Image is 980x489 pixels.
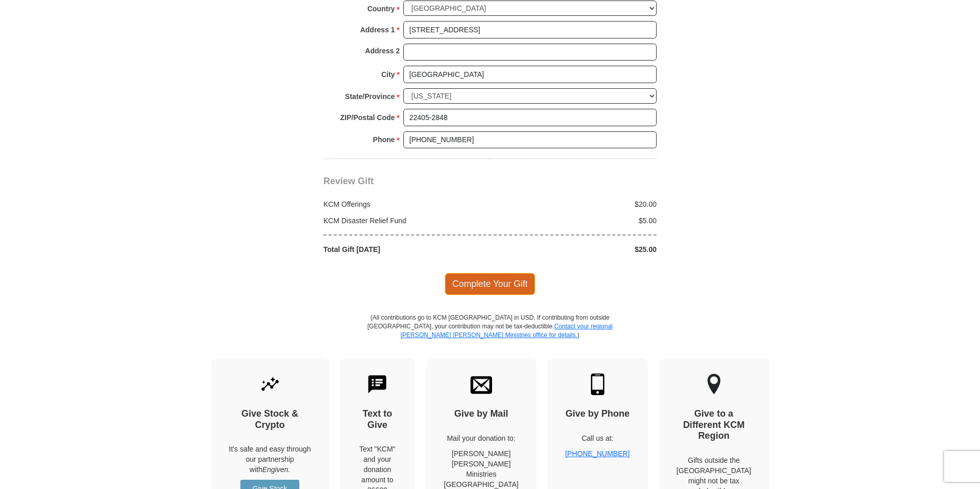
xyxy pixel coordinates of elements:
[318,216,491,226] div: KCM Disaster Relief Fund
[677,408,751,442] h4: Give to a Different KCM Region
[400,323,612,339] a: Contact your regional [PERSON_NAME] [PERSON_NAME] Ministries office for details.
[365,44,400,58] strong: Address 2
[490,244,662,255] div: $25.00
[345,89,395,104] strong: State/Province
[565,408,630,420] h4: Give by Phone
[707,374,721,395] img: other-region
[318,199,491,209] div: KCM Offerings
[323,176,374,186] span: Review Gift
[358,408,398,431] h4: Text to Give
[259,374,281,395] img: give-by-stock.svg
[262,465,290,474] i: Engiven.
[366,374,388,395] img: text-to-give.svg
[445,273,536,295] span: Complete Your Gift
[471,374,492,395] img: envelope.svg
[490,216,662,226] div: $5.00
[444,433,519,443] p: Mail your donation to:
[367,2,395,16] strong: Country
[565,433,630,443] p: Call us at:
[360,23,395,37] strong: Address 1
[229,408,311,431] h4: Give Stock & Crypto
[340,110,395,125] strong: ZIP/Postal Code
[318,244,491,255] div: Total Gift [DATE]
[381,67,395,82] strong: City
[587,374,608,395] img: mobile.svg
[565,449,630,458] a: [PHONE_NUMBER]
[444,408,519,420] h4: Give by Mail
[490,199,662,209] div: $20.00
[367,314,613,358] p: (All contributions go to KCM [GEOGRAPHIC_DATA] in USD. If contributing from outside [GEOGRAPHIC_D...
[373,132,395,147] strong: Phone
[229,444,311,475] p: It's safe and easy through our partnership with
